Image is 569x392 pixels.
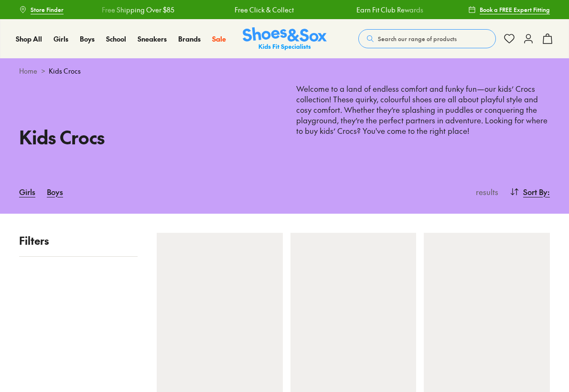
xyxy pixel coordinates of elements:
[80,34,95,44] a: Boys
[19,123,273,151] h1: Kids Crocs
[243,27,327,51] a: Shoes & Sox
[296,84,550,147] p: Welcome to a land of endless comfort and funky fun—our kids’ Crocs collection! These quirky, colo...
[548,186,550,197] span: :
[234,5,293,15] a: Free Click & Collect
[510,181,550,202] button: Sort By:
[19,233,138,249] p: Filters
[101,5,174,15] a: Free Shipping Over $85
[19,66,550,76] div: >
[468,1,550,18] a: Book a FREE Expert Fitting
[138,34,167,44] a: Sneakers
[106,34,126,44] a: School
[480,5,550,14] span: Book a FREE Expert Fitting
[54,34,68,44] a: Girls
[31,5,64,14] span: Store Finder
[16,34,42,44] a: Shop All
[356,5,423,15] a: Earn Fit Club Rewards
[472,186,498,197] p: results
[358,29,496,48] button: Search our range of products
[243,27,327,51] img: SNS_Logo_Responsive.svg
[49,66,81,76] span: Kids Crocs
[178,34,201,44] a: Brands
[19,1,64,18] a: Store Finder
[19,181,35,202] a: Girls
[212,34,226,44] a: Sale
[523,186,548,197] span: Sort By
[378,34,457,43] span: Search our range of products
[19,66,37,76] a: Home
[47,181,63,202] a: Boys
